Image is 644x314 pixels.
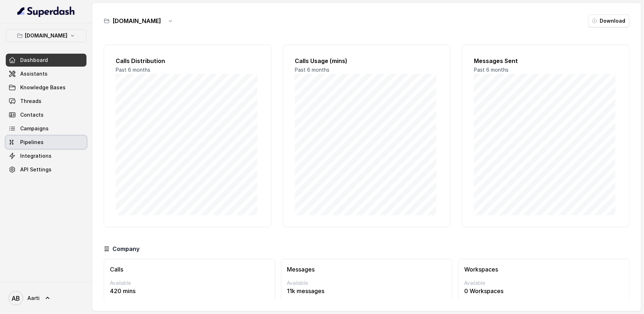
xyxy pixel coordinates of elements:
[20,70,48,77] span: Assistants
[112,245,139,253] h3: Company
[20,84,66,91] span: Knowledge Bases
[6,81,86,94] a: Knowledge Bases
[116,57,259,65] h2: Calls Distribution
[287,287,447,295] p: 11k messages
[20,125,49,132] span: Campaigns
[474,67,508,73] span: Past 6 months
[6,29,86,42] button: [DOMAIN_NAME]
[116,67,150,73] span: Past 6 months
[20,139,44,146] span: Pipelines
[17,6,75,17] img: light.svg
[287,279,447,287] p: Available
[6,54,86,67] a: Dashboard
[464,287,623,295] p: 0 Workspaces
[110,265,269,274] h3: Calls
[20,166,52,173] span: API Settings
[110,287,269,295] p: 420 mins
[20,111,44,118] span: Contacts
[6,108,86,121] a: Contacts
[464,279,623,287] p: Available
[6,67,86,80] a: Assistants
[6,288,86,308] a: Aarti
[20,98,41,105] span: Threads
[6,95,86,108] a: Threads
[110,279,269,287] p: Available
[474,57,618,65] h2: Messages Sent
[12,295,20,302] text: AB
[6,136,86,149] a: Pipelines
[112,17,161,25] h3: [DOMAIN_NAME]
[25,31,67,40] p: [DOMAIN_NAME]
[295,67,329,73] span: Past 6 months
[6,149,86,162] a: Integrations
[6,163,86,176] a: API Settings
[20,152,52,160] span: Integrations
[20,57,48,64] span: Dashboard
[27,295,40,302] span: Aarti
[287,265,447,274] h3: Messages
[588,14,630,27] button: Download
[295,57,439,65] h2: Calls Usage (mins)
[6,122,86,135] a: Campaigns
[464,265,623,274] h3: Workspaces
